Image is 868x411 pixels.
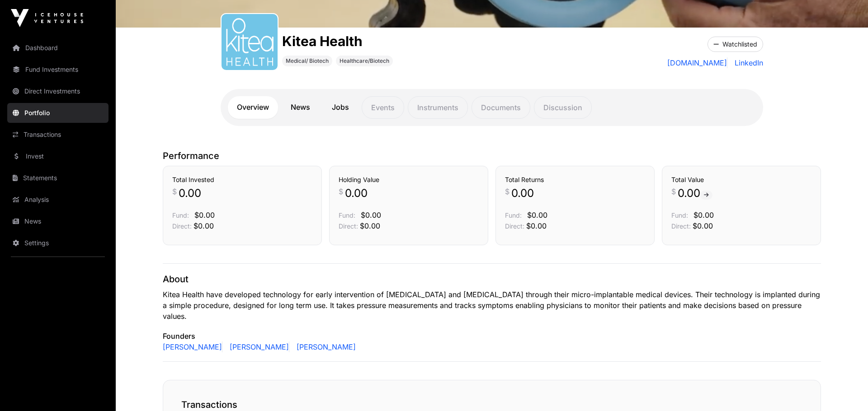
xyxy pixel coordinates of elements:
[193,221,214,230] span: $0.00
[293,341,356,352] a: [PERSON_NAME]
[505,211,522,219] span: Fund:
[7,125,108,145] a: Transactions
[179,186,201,201] span: 0.00
[7,233,108,253] a: Settings
[339,186,343,197] span: $
[7,211,108,231] a: News
[708,37,763,52] button: Watchlisted
[731,57,763,68] a: LinkedIn
[671,186,676,197] span: $
[172,211,189,219] span: Fund:
[7,81,108,101] a: Direct Investments
[7,190,108,210] a: Analysis
[339,175,479,184] h3: Holding Value
[534,96,592,119] p: Discussion
[181,398,802,411] h2: Transactions
[282,96,319,119] a: News
[362,96,404,119] p: Events
[408,96,468,119] p: Instruments
[693,221,713,230] span: $0.00
[505,175,645,184] h3: Total Returns
[172,186,177,197] span: $
[671,175,811,184] h3: Total Value
[361,210,381,220] span: $0.00
[671,222,691,230] span: Direct:
[172,175,312,184] h3: Total Invested
[505,186,509,197] span: $
[7,60,108,79] a: Fund Investments
[282,33,393,49] h1: Kitea Health
[823,368,868,411] iframe: Chat Widget
[526,221,547,230] span: $0.00
[163,331,821,341] p: Founders
[511,186,534,201] span: 0.00
[472,96,530,119] p: Documents
[345,186,368,201] span: 0.00
[7,103,108,123] a: Portfolio
[7,168,108,188] a: Statements
[360,221,380,230] span: $0.00
[286,57,329,65] span: Medical/ Biotech
[194,210,215,220] span: $0.00
[163,289,821,322] p: Kitea Health have developed technology for early intervention of [MEDICAL_DATA] and [MEDICAL_DATA...
[172,222,192,230] span: Direct:
[505,222,524,230] span: Direct:
[163,273,821,285] p: About
[226,341,289,352] a: [PERSON_NAME]
[323,96,358,119] a: Jobs
[163,341,222,352] a: [PERSON_NAME]
[11,9,83,27] img: Icehouse Ventures Logo
[678,186,712,201] span: 0.00
[163,149,821,162] p: Performance
[340,57,389,65] span: Healthcare/Biotech
[667,57,727,68] a: [DOMAIN_NAME]
[7,38,108,58] a: Dashboard
[228,96,278,119] a: Overview
[228,96,756,119] nav: Tabs
[527,210,547,220] span: $0.00
[7,146,108,166] a: Invest
[693,210,714,220] span: $0.00
[671,211,688,219] span: Fund:
[339,211,355,219] span: Fund:
[339,222,358,230] span: Direct:
[225,18,274,66] img: output-onlinepngtools---2024-10-23T120245.028.png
